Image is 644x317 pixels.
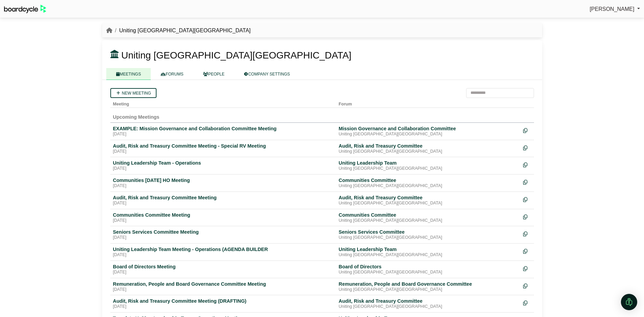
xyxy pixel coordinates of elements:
span: Upcoming Meetings [113,114,160,120]
a: Audit, Risk and Treasury Committee Uniting [GEOGRAPHIC_DATA][GEOGRAPHIC_DATA] [339,195,518,206]
div: Uniting Leadership Team [339,160,518,166]
div: Seniors Services Committee Meeting [113,229,333,235]
a: Seniors Services Committee Uniting [GEOGRAPHIC_DATA][GEOGRAPHIC_DATA] [339,229,518,240]
a: Audit, Risk and Treasury Committee Uniting [GEOGRAPHIC_DATA][GEOGRAPHIC_DATA] [339,298,518,310]
div: [DATE] [113,270,333,275]
div: Remuneration, People and Board Governance Committee [339,281,518,287]
div: [DATE] [113,149,333,154]
div: Audit, Risk and Treasury Committee Meeting - Special RV Meeting [113,143,333,149]
div: Uniting Leadership Team [339,246,518,252]
div: [DATE] [113,252,333,258]
div: Make a copy [523,126,531,135]
div: Make a copy [523,281,531,290]
div: Make a copy [523,143,531,152]
div: Uniting [GEOGRAPHIC_DATA][GEOGRAPHIC_DATA] [339,287,518,293]
div: Make a copy [523,195,531,204]
div: Audit, Risk and Treasury Committee Meeting (DRAFTING) [113,298,333,304]
div: Communities Committee [339,177,518,183]
span: [PERSON_NAME] [590,6,634,12]
a: MEETINGS [106,68,151,80]
div: Uniting [GEOGRAPHIC_DATA][GEOGRAPHIC_DATA] [339,166,518,171]
a: Communities [DATE] HO Meeting [DATE] [113,177,333,189]
div: Uniting [GEOGRAPHIC_DATA][GEOGRAPHIC_DATA] [339,183,518,189]
a: Communities Committee Uniting [GEOGRAPHIC_DATA][GEOGRAPHIC_DATA] [339,212,518,223]
div: Board of Directors Meeting [113,264,333,270]
div: Uniting Leadership Team - Operations [113,160,333,166]
a: PEOPLE [193,68,234,80]
a: Board of Directors Uniting [GEOGRAPHIC_DATA][GEOGRAPHIC_DATA] [339,264,518,275]
a: Seniors Services Committee Meeting [DATE] [113,229,333,240]
div: Audit, Risk and Treasury Committee Meeting [113,195,333,201]
nav: breadcrumb [106,26,251,35]
div: Open Intercom Messenger [621,294,637,310]
div: Make a copy [523,160,531,169]
div: Audit, Risk and Treasury Committee [339,298,518,304]
a: Communities Committee Meeting [DATE] [113,212,333,223]
div: [DATE] [113,166,333,171]
div: Make a copy [523,229,531,238]
a: EXAMPLE: Mission Governance and Collaboration Committee Meeting [DATE] [113,126,333,137]
div: Remuneration, People and Board Governance Committee Meeting [113,281,333,287]
div: Seniors Services Committee [339,229,518,235]
div: [DATE] [113,132,333,137]
div: Uniting [GEOGRAPHIC_DATA][GEOGRAPHIC_DATA] [339,270,518,275]
div: [DATE] [113,218,333,223]
div: [DATE] [113,201,333,206]
div: [DATE] [113,235,333,240]
div: Audit, Risk and Treasury Committee [339,195,518,201]
div: Make a copy [523,177,531,186]
a: [PERSON_NAME] [590,5,640,14]
div: Uniting [GEOGRAPHIC_DATA][GEOGRAPHIC_DATA] [339,304,518,310]
div: Uniting [GEOGRAPHIC_DATA][GEOGRAPHIC_DATA] [339,252,518,258]
a: Communities Committee Uniting [GEOGRAPHIC_DATA][GEOGRAPHIC_DATA] [339,177,518,189]
div: Audit, Risk and Treasury Committee [339,143,518,149]
div: Make a copy [523,212,531,221]
a: Board of Directors Meeting [DATE] [113,264,333,275]
div: Communities [DATE] HO Meeting [113,177,333,183]
a: Audit, Risk and Treasury Committee Meeting [DATE] [113,195,333,206]
a: Uniting Leadership Team Uniting [GEOGRAPHIC_DATA][GEOGRAPHIC_DATA] [339,160,518,171]
div: EXAMPLE: Mission Governance and Collaboration Committee Meeting [113,126,333,132]
div: Uniting [GEOGRAPHIC_DATA][GEOGRAPHIC_DATA] [339,132,518,137]
div: Mission Governance and Collaboration Committee [339,126,518,132]
div: Uniting [GEOGRAPHIC_DATA][GEOGRAPHIC_DATA] [339,149,518,154]
div: Uniting [GEOGRAPHIC_DATA][GEOGRAPHIC_DATA] [339,201,518,206]
div: [DATE] [113,304,333,310]
div: Make a copy [523,298,531,307]
div: [DATE] [113,183,333,189]
th: Meeting [110,98,336,108]
a: Remuneration, People and Board Governance Committee Meeting [DATE] [113,281,333,293]
span: Uniting [GEOGRAPHIC_DATA][GEOGRAPHIC_DATA] [121,50,351,61]
a: FORUMS [151,68,193,80]
a: Audit, Risk and Treasury Committee Meeting - Special RV Meeting [DATE] [113,143,333,154]
div: Board of Directors [339,264,518,270]
div: Communities Committee Meeting [113,212,333,218]
a: Uniting Leadership Team Uniting [GEOGRAPHIC_DATA][GEOGRAPHIC_DATA] [339,246,518,258]
div: Communities Committee [339,212,518,218]
a: Remuneration, People and Board Governance Committee Uniting [GEOGRAPHIC_DATA][GEOGRAPHIC_DATA] [339,281,518,293]
a: Audit, Risk and Treasury Committee Uniting [GEOGRAPHIC_DATA][GEOGRAPHIC_DATA] [339,143,518,154]
li: Uniting [GEOGRAPHIC_DATA][GEOGRAPHIC_DATA] [112,26,251,35]
a: Mission Governance and Collaboration Committee Uniting [GEOGRAPHIC_DATA][GEOGRAPHIC_DATA] [339,126,518,137]
a: New meeting [110,88,157,98]
div: Uniting Leadership Team Meeting - Operations (AGENDA BUILDER [113,246,333,252]
a: Uniting Leadership Team Meeting - Operations (AGENDA BUILDER [DATE] [113,246,333,258]
a: Uniting Leadership Team - Operations [DATE] [113,160,333,171]
div: Uniting [GEOGRAPHIC_DATA][GEOGRAPHIC_DATA] [339,218,518,223]
div: Make a copy [523,264,531,273]
a: COMPANY SETTINGS [234,68,300,80]
img: BoardcycleBlackGreen-aaafeed430059cb809a45853b8cf6d952af9d84e6e89e1f1685b34bfd5cb7d64.svg [4,5,46,13]
th: Forum [336,98,520,108]
div: Uniting [GEOGRAPHIC_DATA][GEOGRAPHIC_DATA] [339,235,518,240]
div: Make a copy [523,246,531,255]
a: Audit, Risk and Treasury Committee Meeting (DRAFTING) [DATE] [113,298,333,310]
div: [DATE] [113,287,333,293]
